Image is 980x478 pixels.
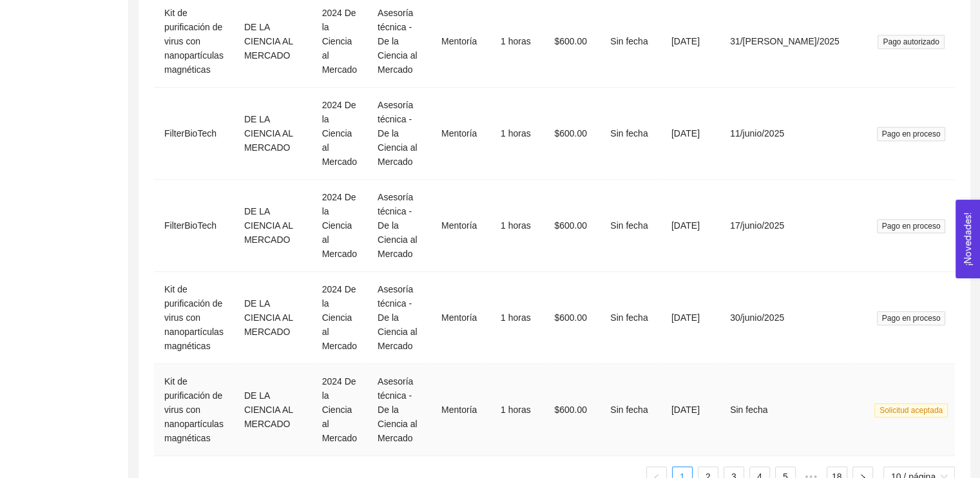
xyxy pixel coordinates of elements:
td: $600.00 [544,364,597,456]
button: Open Feedback Widget [956,200,980,278]
td: 2024 De la Ciencia al Mercado [312,88,367,180]
td: Sin fecha [720,364,850,456]
td: Asesoría técnica - De la Ciencia al Mercado [367,88,431,180]
td: Kit de purificación de virus con nanopartículas magnéticas [154,364,234,456]
td: Mentoría [431,180,487,272]
td: $600.00 [544,272,597,364]
td: 17/junio/2025 [720,180,850,272]
span: Pago autorizado [878,35,944,49]
td: DE LA CIENCIA AL MERCADO [234,272,312,364]
span: Pago en proceso [877,311,946,325]
td: Sin fecha [597,272,661,364]
td: $600.00 [544,180,597,272]
td: 30/junio/2025 [720,272,850,364]
td: Mentoría [431,88,487,180]
td: [DATE] [661,272,720,364]
td: Sin fecha [597,88,661,180]
td: 1 horas [487,180,544,272]
td: DE LA CIENCIA AL MERCADO [234,88,312,180]
td: Mentoría [431,364,487,456]
td: 1 horas [487,272,544,364]
td: [DATE] [661,88,720,180]
td: 2024 De la Ciencia al Mercado [312,272,367,364]
td: DE LA CIENCIA AL MERCADO [234,180,312,272]
td: Asesoría técnica - De la Ciencia al Mercado [367,272,431,364]
span: Pago en proceso [877,219,946,233]
td: 1 horas [487,88,544,180]
td: Mentoría [431,272,487,364]
td: $600.00 [544,88,597,180]
td: 2024 De la Ciencia al Mercado [312,364,367,456]
td: 2024 De la Ciencia al Mercado [312,180,367,272]
td: FilterBioTech [154,180,234,272]
td: [DATE] [661,364,720,456]
td: Asesoría técnica - De la Ciencia al Mercado [367,364,431,456]
td: 1 horas [487,364,544,456]
td: 11/junio/2025 [720,88,850,180]
span: Solicitud aceptada [874,403,948,417]
td: Kit de purificación de virus con nanopartículas magnéticas [154,272,234,364]
td: Asesoría técnica - De la Ciencia al Mercado [367,180,431,272]
td: [DATE] [661,180,720,272]
span: Pago en proceso [877,127,946,141]
td: Sin fecha [597,364,661,456]
td: Sin fecha [597,180,661,272]
td: DE LA CIENCIA AL MERCADO [234,364,312,456]
td: FilterBioTech [154,88,234,180]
